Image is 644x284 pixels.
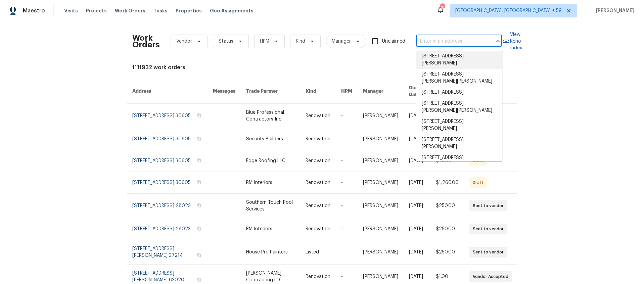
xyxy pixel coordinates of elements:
th: Kind [300,79,336,104]
button: Copy Address [196,252,202,258]
td: Renovation [300,150,336,172]
button: Close [493,37,503,46]
td: Renovation [300,104,336,128]
td: RM Interiors [241,218,300,240]
td: - [336,150,358,172]
td: - [336,128,358,150]
input: Enter in an address [416,36,483,47]
a: View Reno Index [502,31,522,51]
li: [STREET_ADDRESS] [416,87,502,98]
td: [PERSON_NAME] [358,128,404,150]
td: [PERSON_NAME] [358,240,404,265]
span: Geo Assignments [210,7,254,14]
td: [PERSON_NAME] [358,104,404,128]
span: Vendor [176,38,192,45]
span: Kind [296,38,305,45]
td: Renovation [300,218,336,240]
li: [STREET_ADDRESS][PERSON_NAME] [416,134,502,152]
td: - [336,218,358,240]
td: Listed [300,240,336,265]
span: Status [219,38,233,45]
td: Edge Roofing LLC [241,150,300,172]
td: - [336,194,358,218]
td: Renovation [300,194,336,218]
div: 784 [440,4,445,11]
td: Renovation [300,128,336,150]
td: [PERSON_NAME] [358,218,404,240]
td: Blue Professional Contractors Inc [241,104,300,128]
h2: Work Orders [132,35,160,48]
td: - [336,104,358,128]
td: Security Builders [241,128,300,150]
button: Copy Address [196,226,202,232]
td: [PERSON_NAME] [358,194,404,218]
th: Due Date [404,79,430,104]
span: Maestro [23,7,45,14]
span: Tasks [153,8,168,13]
td: - [336,240,358,265]
span: [GEOGRAPHIC_DATA], [GEOGRAPHIC_DATA] + 59 [455,7,562,14]
td: Southern Touch Pool Services [241,194,300,218]
td: [PERSON_NAME] [358,150,404,172]
button: Copy Address [196,277,202,283]
td: [PERSON_NAME] [358,172,404,194]
th: HPM [336,79,358,104]
span: Manager [332,38,351,45]
li: [STREET_ADDRESS][PERSON_NAME] [416,116,502,134]
button: Copy Address [196,157,202,163]
span: Unclaimed [382,38,405,45]
td: - [336,172,358,194]
td: House Pro Painters [241,240,300,265]
th: Trade Partner [241,79,300,104]
th: Manager [358,79,404,104]
td: RM Interiors [241,172,300,194]
span: Work Orders [115,7,145,14]
li: [STREET_ADDRESS][PERSON_NAME][PERSON_NAME] [416,98,502,116]
th: Address [127,79,208,104]
li: [STREET_ADDRESS][PERSON_NAME] [416,51,502,69]
div: 1111932 work orders [132,64,512,71]
button: Copy Address [196,112,202,119]
span: [PERSON_NAME] [593,7,634,14]
span: HPM [260,38,269,45]
li: [STREET_ADDRESS][PERSON_NAME] [416,152,502,171]
button: Copy Address [196,136,202,142]
button: Copy Address [196,202,202,208]
button: Copy Address [196,179,202,185]
span: Visits [64,7,78,14]
td: Renovation [300,172,336,194]
span: Properties [176,7,202,14]
li: [STREET_ADDRESS][PERSON_NAME][PERSON_NAME] [416,69,502,87]
span: Projects [86,7,107,14]
th: Messages [208,79,241,104]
